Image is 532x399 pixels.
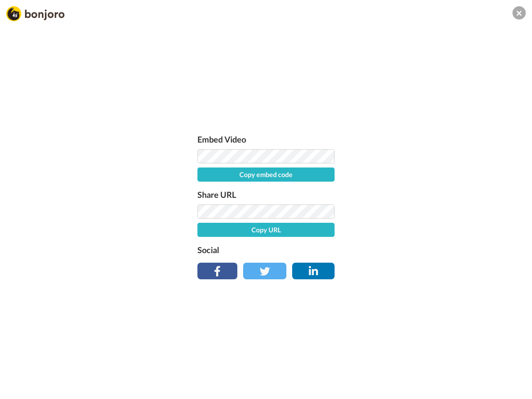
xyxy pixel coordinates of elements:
[197,223,335,237] button: Copy URL
[197,133,335,146] label: Embed Video
[197,188,335,201] label: Share URL
[6,6,64,21] img: Bonjoro Logo
[197,167,335,182] button: Copy embed code
[197,243,335,256] label: Social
